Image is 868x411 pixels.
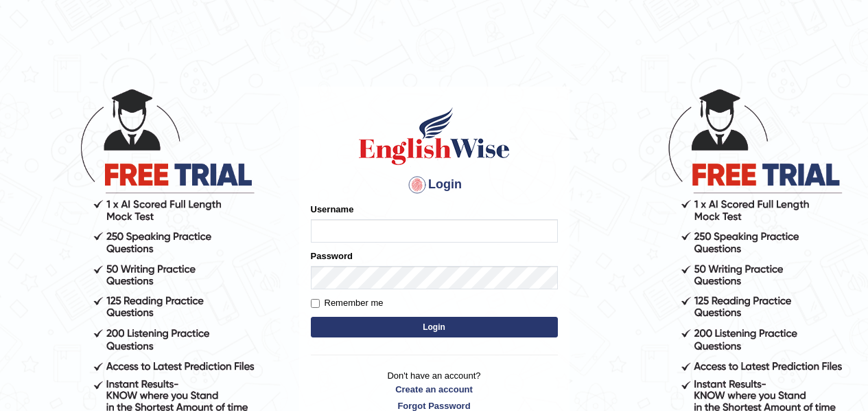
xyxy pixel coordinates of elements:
input: Remember me [311,299,320,308]
label: Username [311,203,354,216]
label: Password [311,249,353,263]
button: Login [311,317,558,337]
img: Logo of English Wise sign in for intelligent practice with AI [356,105,513,167]
h4: Login [311,174,558,196]
label: Remember me [311,296,384,310]
a: Create an account [311,383,558,396]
